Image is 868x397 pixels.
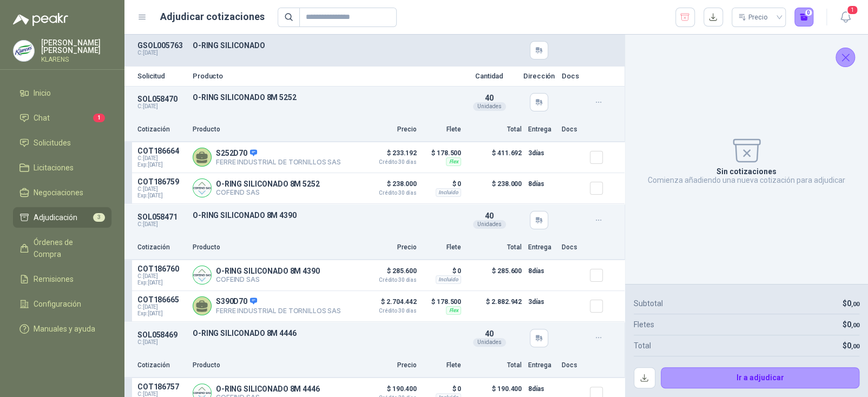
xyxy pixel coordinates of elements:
[363,308,417,314] span: Crédito 30 días
[34,236,101,260] span: Órdenes de Compra
[462,72,516,80] p: Cantidad
[363,190,417,196] span: Crédito 30 días
[13,83,111,103] a: Inicio
[846,5,858,15] span: 1
[562,124,583,135] p: Docs
[137,72,186,80] p: Solicitud
[13,133,111,153] a: Solicitudes
[468,295,522,317] p: $ 2.882.942
[216,297,341,307] p: S390D70
[851,301,859,308] span: ,00
[528,124,555,135] p: Entrega
[193,41,456,50] p: O-RING SILICONADO
[216,275,320,283] p: COFEIND SAS
[485,211,494,220] span: 40
[13,294,111,314] a: Configuración
[468,360,522,370] p: Total
[562,72,583,80] p: Docs
[562,360,583,370] p: Docs
[216,385,320,393] p: O-RING SILICONADO 8M 4446
[468,147,522,168] p: $ 411.692
[137,95,186,103] p: SOL058470
[436,188,461,197] div: Incluido
[363,295,417,314] p: $ 2.704.442
[528,382,555,395] p: 8 días
[216,180,320,188] p: O-RING SILICONADO 8M 5252
[423,264,461,277] p: $ 0
[423,147,461,160] p: $ 178.500
[363,277,417,283] span: Crédito 30 días
[473,338,506,347] div: Unidades
[363,360,417,370] p: Precio
[634,297,663,309] p: Subtotal
[93,114,105,122] span: 1
[34,298,81,310] span: Configuración
[137,280,186,286] span: Exp: [DATE]
[363,264,417,283] p: $ 285.600
[634,319,654,330] p: Fletes
[193,72,456,80] p: Producto
[160,9,265,24] h1: Adjudicar cotizaciones
[137,242,186,253] p: Cotización
[363,124,417,135] p: Precio
[137,382,186,391] p: COT186757
[34,273,74,285] span: Remisiones
[843,319,859,330] p: $
[473,220,506,229] div: Unidades
[14,41,34,61] img: Company Logo
[34,112,50,124] span: Chat
[523,72,555,80] p: Dirección
[836,48,855,67] button: Cerrar
[363,147,417,165] p: $ 233.192
[13,319,111,339] a: Manuales y ayuda
[216,267,320,275] p: O-RING SILICONADO 8M 4390
[193,93,456,102] p: O-RING SILICONADO 8M 5252
[528,360,555,370] p: Entrega
[423,295,461,308] p: $ 178.500
[794,8,814,27] button: 0
[193,360,356,370] p: Producto
[137,339,186,346] p: C: [DATE]
[738,9,770,25] div: Precio
[34,162,74,174] span: Licitaciones
[13,13,68,26] img: Logo peakr
[13,108,111,128] a: Chat1
[137,162,186,168] span: Exp: [DATE]
[34,137,71,149] span: Solicitudes
[137,295,186,304] p: COT186665
[193,329,456,338] p: O-RING SILICONADO 8M 4446
[562,242,583,253] p: Docs
[13,182,111,203] a: Negociaciones
[468,242,522,253] p: Total
[41,39,111,54] p: [PERSON_NAME] [PERSON_NAME]
[216,158,341,166] p: FERRE INDUSTRIAL DE TORNILLOS SAS
[137,304,186,310] span: C: [DATE]
[485,329,494,338] span: 40
[13,269,111,289] a: Remisiones
[468,264,522,286] p: $ 285.600
[137,186,186,193] span: C: [DATE]
[661,367,860,389] button: Ir a adjudicar
[473,102,506,111] div: Unidades
[436,275,461,284] div: Incluido
[485,94,494,102] span: 40
[137,177,186,186] p: COT186759
[423,360,461,370] p: Flete
[528,147,555,160] p: 3 días
[216,188,320,196] p: COFEIND SAS
[34,211,77,223] span: Adjudicación
[423,124,461,135] p: Flete
[468,124,522,135] p: Total
[137,264,186,273] p: COT186760
[528,242,555,253] p: Entrega
[34,87,51,99] span: Inicio
[363,160,417,165] span: Crédito 30 días
[363,242,417,253] p: Precio
[847,299,859,308] span: 0
[193,211,456,220] p: O-RING SILICONADO 8M 4390
[137,273,186,280] span: C: [DATE]
[446,306,461,315] div: Flex
[137,330,186,339] p: SOL058469
[528,264,555,277] p: 8 días
[137,155,186,162] span: C: [DATE]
